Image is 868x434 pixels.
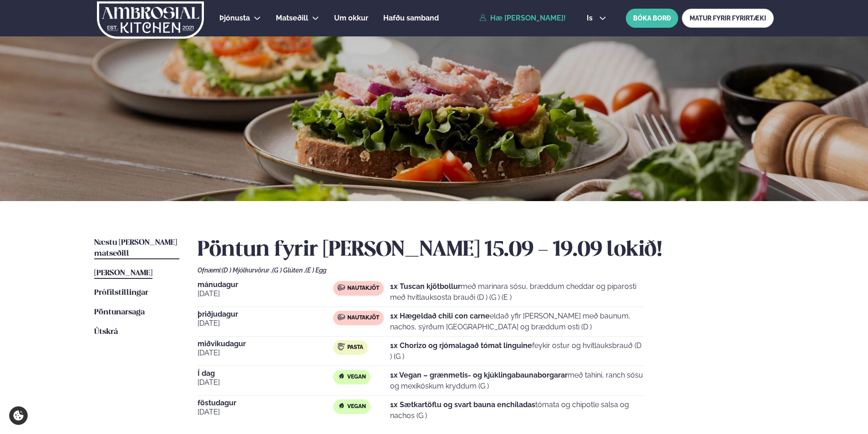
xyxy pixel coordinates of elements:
span: Næstu [PERSON_NAME] matseðill [94,239,177,257]
img: beef.svg [338,313,345,321]
a: [PERSON_NAME] [94,268,152,279]
span: (G ) Glúten , [272,267,305,274]
strong: 1x Tuscan kjötbollur [390,282,461,291]
a: Matseðill [276,13,308,24]
strong: 1x Vegan – grænmetis- og kjúklingabaunaborgarar [390,371,568,379]
span: Í dag [198,370,333,377]
a: Um okkur [334,13,368,24]
button: BÓKA BORÐ [626,9,678,28]
a: Hafðu samband [383,13,439,24]
p: tómata og chipotle salsa og nachos (G ) [390,399,644,421]
button: is [579,15,614,22]
span: Um okkur [334,14,368,22]
span: (D ) Mjólkurvörur , [222,267,272,274]
p: með tahini, ranch sósu og mexíkóskum kryddum (G ) [390,370,644,392]
img: pasta.svg [338,343,345,350]
strong: 1x Chorizo og rjómalagað tómat linguine [390,341,532,350]
span: Prófílstillingar [94,289,148,297]
a: Þjónusta [219,13,250,24]
div: Ofnæmi: [198,267,774,274]
a: Prófílstillingar [94,288,148,298]
span: Nautakjöt [347,285,379,292]
img: beef.svg [338,284,345,291]
span: [PERSON_NAME] [94,269,152,277]
span: Útskrá [94,328,118,336]
span: Þjónusta [219,14,250,22]
span: [DATE] [198,348,333,358]
a: Pöntunarsaga [94,307,145,318]
h2: Pöntun fyrir [PERSON_NAME] 15.09 - 19.09 lokið! [198,237,774,263]
a: Útskrá [94,327,118,338]
a: Næstu [PERSON_NAME] matseðill [94,237,179,259]
span: miðvikudagur [198,340,333,348]
img: logo [96,1,205,39]
span: mánudagur [198,281,333,288]
a: Cookie settings [9,406,28,425]
p: eldað yfir [PERSON_NAME] með baunum, nachos, sýrðum [GEOGRAPHIC_DATA] og bræddum osti (D ) [390,311,644,333]
strong: 1x Sætkartöflu og svart bauna enchiladas [390,400,535,409]
span: Matseðill [276,14,308,22]
a: MATUR FYRIR FYRIRTÆKI [682,9,774,28]
p: feykir ostur og hvítlauksbrauð (D ) (G ) [390,340,644,362]
span: föstudagur [198,399,333,407]
span: is [587,15,595,22]
span: Vegan [347,403,366,410]
span: (E ) Egg [305,267,326,274]
span: Hafðu samband [383,14,439,22]
span: Vegan [347,373,366,381]
span: Pöntunarsaga [94,308,145,316]
img: Vegan.svg [338,402,345,409]
img: Vegan.svg [338,373,345,380]
strong: 1x Hægeldað chili con carne [390,312,490,320]
span: Nautakjöt [347,314,379,322]
span: [DATE] [198,377,333,388]
span: Pasta [347,344,363,351]
span: [DATE] [198,407,333,418]
span: [DATE] [198,318,333,329]
a: Hæ [PERSON_NAME]! [479,14,566,22]
p: með marinara sósu, bræddum cheddar og piparosti með hvítlauksosta brauði (D ) (G ) (E ) [390,281,644,303]
span: þriðjudagur [198,311,333,318]
span: [DATE] [198,288,333,299]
